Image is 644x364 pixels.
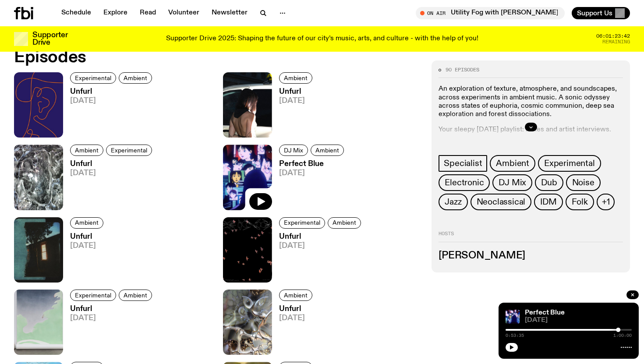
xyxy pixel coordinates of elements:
a: Electronic [439,175,490,191]
span: Jazz [445,198,461,207]
a: IDM [534,194,563,211]
a: Noise [566,175,601,191]
p: An exploration of texture, atmosphere, and soundscapes, across experiments in ambient music. A so... [439,85,623,119]
a: Ambient [119,290,152,301]
span: Experimental [284,219,320,226]
h2: Episodes [14,49,421,65]
h3: Perfect Blue [279,160,347,168]
a: Ambient [70,145,103,156]
span: Ambient [124,74,147,81]
a: Ambient [279,72,312,84]
span: Ambient [124,292,147,298]
button: +1 [597,194,615,211]
span: [DATE] [279,170,347,177]
span: [DATE] [70,242,106,250]
a: Schedule [56,7,96,19]
a: DJ Mix [279,145,308,156]
button: On AirUtility Fog with [PERSON_NAME] [416,7,565,19]
span: Specialist [444,159,482,169]
h3: Unfurl [279,305,315,313]
span: Ambient [284,292,308,298]
span: Remaining [602,39,630,44]
span: Support Us [577,9,612,17]
h3: Unfurl [279,233,364,240]
a: Unfurl[DATE] [272,305,315,355]
a: Unfurl[DATE] [63,305,155,355]
a: Unfurl[DATE] [63,233,106,283]
span: DJ Mix [284,147,303,154]
span: Ambient [75,219,99,226]
span: [DATE] [70,315,155,322]
span: 90 episodes [446,67,479,72]
a: Folk [566,194,594,211]
a: Unfurl[DATE] [63,160,155,210]
p: Supporter Drive 2025: Shaping the future of our city’s music, arts, and culture - with the help o... [166,35,478,43]
span: Neoclassical [477,198,526,207]
span: Noise [572,178,594,188]
span: Ambient [284,74,308,81]
a: Ambient [490,155,535,172]
span: 06:01:23:42 [596,34,630,39]
h3: Unfurl [70,305,155,313]
h3: Unfurl [70,160,155,168]
span: 1:00:00 [613,333,632,338]
h3: Unfurl [279,88,315,95]
span: Dub [541,178,557,188]
a: Perfect Blue [525,309,565,316]
a: Perfect Blue[DATE] [272,160,347,210]
a: Dub [535,175,563,191]
span: +1 [602,198,610,207]
a: Ambient [311,145,344,156]
span: Experimental [75,74,111,81]
span: Ambient [315,147,339,154]
a: Specialist [439,155,487,172]
h3: Supporter Drive [32,32,67,46]
a: Unfurl[DATE] [272,233,364,283]
span: Ambient [333,219,356,226]
a: Experimental [106,145,152,156]
h3: Unfurl [70,233,106,240]
span: Ambient [496,159,529,169]
h2: Hosts [439,232,623,242]
a: Unfurl[DATE] [272,88,315,138]
span: DJ Mix [499,178,526,188]
span: IDM [540,198,556,207]
a: Experimental [70,290,116,301]
span: Electronic [445,178,484,188]
a: Read [134,7,161,19]
span: [DATE] [279,242,364,250]
a: DJ Mix [492,175,532,191]
span: [DATE] [279,315,315,322]
h3: Unfurl [70,88,155,95]
span: Experimental [111,147,147,154]
a: Experimental [70,72,116,84]
a: Newsletter [206,7,253,19]
a: Explore [98,7,133,19]
span: Experimental [544,159,595,169]
a: Ambient [279,290,312,301]
a: Ambient [328,217,361,229]
a: Experimental [279,217,325,229]
span: [DATE] [525,317,632,324]
h3: [PERSON_NAME] [439,251,623,261]
a: Experimental [538,155,601,172]
a: Neoclassical [471,194,532,211]
span: Experimental [75,292,111,298]
span: [DATE] [279,97,315,105]
span: 0:53:35 [506,333,524,338]
span: Folk [572,198,588,207]
span: Ambient [75,147,99,154]
a: Ambient [70,217,103,229]
button: Support Us [572,7,630,19]
span: [DATE] [70,170,155,177]
span: [DATE] [70,97,155,105]
a: Jazz [439,194,467,211]
a: Volunteer [163,7,205,19]
a: Unfurl[DATE] [63,88,155,138]
a: Ambient [119,72,152,84]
